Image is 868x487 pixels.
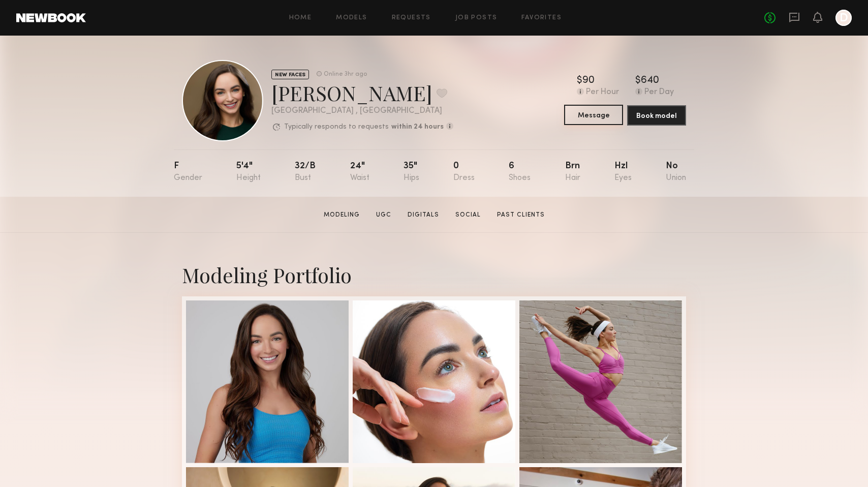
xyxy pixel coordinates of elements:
div: Per Day [644,88,674,97]
div: $ [635,76,641,86]
div: $ [577,76,582,86]
a: Past Clients [493,210,549,220]
div: Modeling Portfolio [182,261,686,288]
div: 35" [404,162,419,182]
div: 0 [453,162,475,182]
div: Brn [565,162,580,182]
div: 640 [641,76,659,86]
a: D [835,10,852,26]
a: Digitals [404,210,443,220]
div: 6 [509,162,531,182]
a: Modeling [320,210,364,220]
div: 24" [350,162,369,182]
div: 5'4" [236,162,261,182]
a: Job Posts [455,15,498,21]
button: Book model [627,105,686,126]
a: Favorites [521,15,562,21]
b: within 24 hours [391,124,444,131]
a: Home [289,15,312,21]
a: UGC [372,210,395,220]
div: [GEOGRAPHIC_DATA] , [GEOGRAPHIC_DATA] [271,107,453,115]
div: 32/b [295,162,316,182]
a: Requests [392,15,431,21]
div: No [666,162,686,182]
div: Hzl [614,162,632,182]
div: Online 3hr ago [324,71,367,78]
a: Models [336,15,367,21]
div: 90 [582,76,595,86]
div: F [174,162,202,182]
div: Per Hour [586,88,619,97]
p: Typically responds to requests [284,124,389,131]
div: NEW FACES [271,70,309,79]
button: Message [564,105,623,125]
a: Social [451,210,485,220]
div: [PERSON_NAME] [271,79,453,106]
